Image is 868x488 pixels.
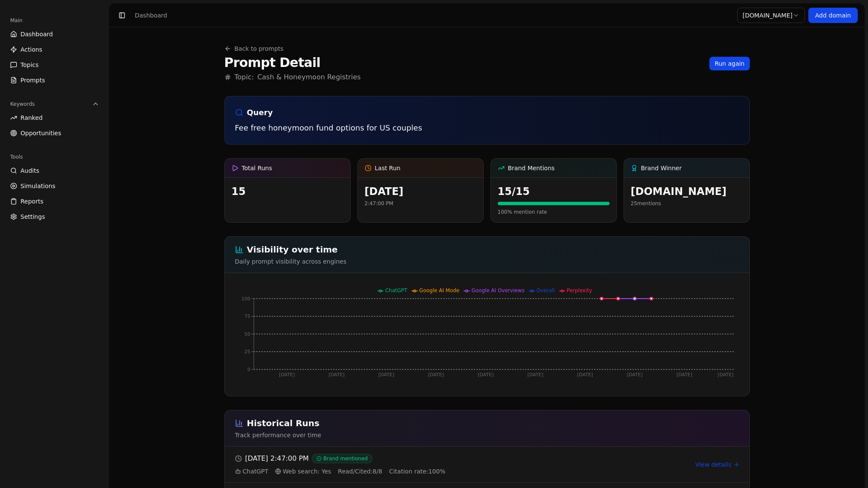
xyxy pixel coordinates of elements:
[235,467,269,476] span: ChatGPT
[20,212,45,221] span: Settings
[559,288,565,294] svg: Perplexity legend icon
[20,61,39,69] span: Topics
[498,185,610,198] div: 15 / 15
[135,11,167,20] div: Dashboard
[7,150,102,164] div: Tools
[412,288,418,294] svg: Google AI Mode legend icon
[235,417,739,429] h2: Historical Runs
[7,43,102,56] a: Actions
[20,113,43,122] span: Ranked
[244,331,250,337] tspan: 50
[7,27,102,41] a: Dashboard
[235,244,739,256] h2: Visibility over time
[242,164,272,172] span: Total Runs
[529,288,535,294] svg: Overall legend icon
[7,73,102,87] a: Prompts
[7,58,102,72] a: Topics
[312,454,372,463] span: Brand mentioned
[20,129,61,137] span: Opportunities
[7,210,102,224] a: Settings
[365,185,476,198] div: [DATE]
[20,166,39,175] span: Audits
[244,314,250,319] tspan: 75
[235,122,739,134] p: Fee free honeymoon fund options for US couples
[389,467,445,476] span: Citation rate: 100 %
[471,288,524,293] span: Google AI Overviews
[527,372,543,378] tspan: [DATE]
[641,164,682,172] span: Brand Winner
[241,296,250,302] tspan: 100
[695,460,739,469] a: View details
[235,107,739,119] h2: Query
[7,179,102,193] a: Simulations
[477,372,493,378] tspan: [DATE]
[508,164,555,172] span: Brand Mentions
[20,182,55,190] span: Simulations
[377,288,383,294] svg: ChatGPT legend icon
[7,97,102,111] button: Keywords
[20,45,42,54] span: Actions
[20,30,53,38] span: Dashboard
[385,288,407,293] span: ChatGPT
[808,8,858,23] a: Add domain
[232,185,343,198] div: 15
[275,467,331,476] span: Web search: Yes
[627,372,642,378] tspan: [DATE]
[419,288,459,293] span: Google AI Mode
[235,257,739,266] p: Daily prompt visibility across engines
[279,372,295,378] tspan: [DATE]
[20,197,44,206] span: Reports
[7,164,102,177] a: Audits
[7,111,102,125] a: Ranked
[338,467,382,476] span: Read/Cited: 8 / 8
[7,14,102,27] div: Main
[464,288,470,294] svg: Google AI Overviews legend icon
[631,185,743,198] div: [DOMAIN_NAME]
[235,431,739,439] p: Track performance over time
[257,72,360,82] a: Cash & Honeymoon Registries
[577,372,592,378] tspan: [DATE]
[7,195,102,208] a: Reports
[247,367,250,372] tspan: 0
[676,372,692,378] tspan: [DATE]
[245,453,309,464] span: [DATE] 2:47:00 PM
[224,55,361,70] h1: Prompt Detail
[224,44,284,53] a: Back to prompts
[537,288,555,293] span: Overall
[20,76,45,84] span: Prompts
[375,164,401,172] span: Last Run
[567,288,592,293] span: Perplexity
[365,200,476,207] p: 2:47:00 PM
[7,126,102,140] a: Opportunities
[631,200,743,207] div: 25 mentions
[328,372,344,378] tspan: [DATE]
[244,349,250,354] tspan: 25
[717,372,733,378] tspan: [DATE]
[378,372,394,378] tspan: [DATE]
[235,72,254,82] span: Topic:
[709,57,749,70] button: Run again
[428,372,444,378] tspan: [DATE]
[498,209,610,215] p: 100 % mention rate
